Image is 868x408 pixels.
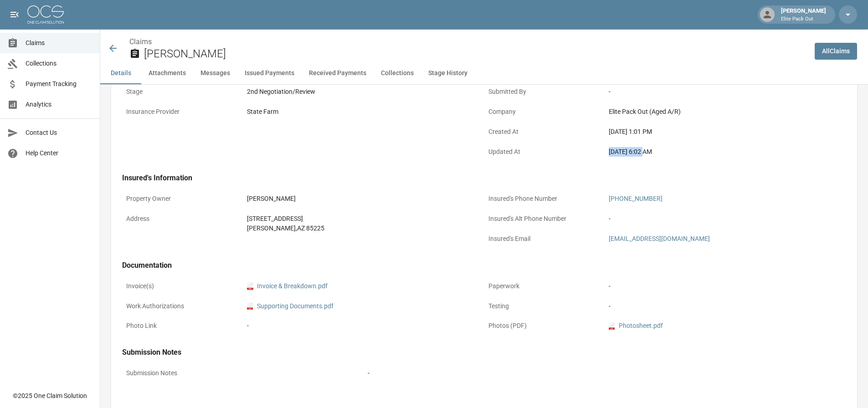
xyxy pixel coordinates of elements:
div: State Farm [247,107,480,117]
p: Work Authorizations [122,297,243,315]
a: pdfSupporting Documents.pdf [247,301,334,311]
button: Messages [193,62,237,84]
p: Company [484,103,605,121]
div: 2nd Negotiation/Review [247,87,480,97]
p: Photo Link [122,317,243,335]
button: open drawer [5,5,24,24]
p: Paperwork [484,277,605,295]
p: Invoice(s) [122,277,243,295]
p: Submitted By [484,83,605,101]
a: AllClaims [815,43,857,60]
div: [STREET_ADDRESS] [247,214,480,224]
h4: Submission Notes [122,348,846,357]
button: Collections [374,62,421,84]
span: Analytics [26,100,92,109]
img: ocs-logo-white-transparent.png [27,5,64,24]
div: - [368,368,842,378]
div: - [609,214,842,224]
div: Elite Pack Out (Aged A/R) [609,107,842,117]
button: Attachments [141,62,193,84]
div: anchor tabs [100,62,868,84]
p: Stage [122,83,243,101]
button: Stage History [421,62,475,84]
div: [DATE] 6:02 AM [609,147,842,157]
p: Insurance Provider [122,103,243,121]
button: Received Payments [302,62,374,84]
p: Updated At [484,143,605,161]
span: Payment Tracking [26,79,92,89]
h4: Insured's Information [122,173,846,183]
span: Help Center [26,148,92,158]
div: © 2025 One Claim Solution [13,391,87,400]
div: - [247,321,480,331]
span: Collections [26,59,92,68]
p: Created At [484,123,605,141]
span: Contact Us [26,128,92,138]
button: Details [100,62,141,84]
h4: Documentation [122,261,846,270]
p: Insured's Email [484,230,605,248]
p: Photos (PDF) [484,317,605,335]
a: pdfPhotosheet.pdf [609,321,663,331]
a: Claims [129,37,152,46]
a: [PHONE_NUMBER] [609,195,663,202]
a: pdfInvoice & Breakdown.pdf [247,281,328,291]
div: - [609,281,842,291]
button: Issued Payments [237,62,302,84]
a: [EMAIL_ADDRESS][DOMAIN_NAME] [609,235,710,242]
div: [DATE] 1:01 PM [609,127,842,137]
nav: breadcrumb [129,36,807,47]
span: Claims [26,38,92,48]
p: Insured's Phone Number [484,190,605,208]
div: [PERSON_NAME] [247,194,480,204]
p: Testing [484,297,605,315]
p: Insured's Alt Phone Number [484,210,605,228]
p: Elite Pack Out [781,15,826,23]
p: Address [122,210,243,228]
p: Property Owner [122,190,243,208]
p: Submission Notes [122,364,364,382]
h2: [PERSON_NAME] [144,47,807,61]
div: [PERSON_NAME] , AZ 85225 [247,224,480,233]
div: [PERSON_NAME] [777,6,830,23]
div: - [609,301,842,311]
div: - [609,87,842,97]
